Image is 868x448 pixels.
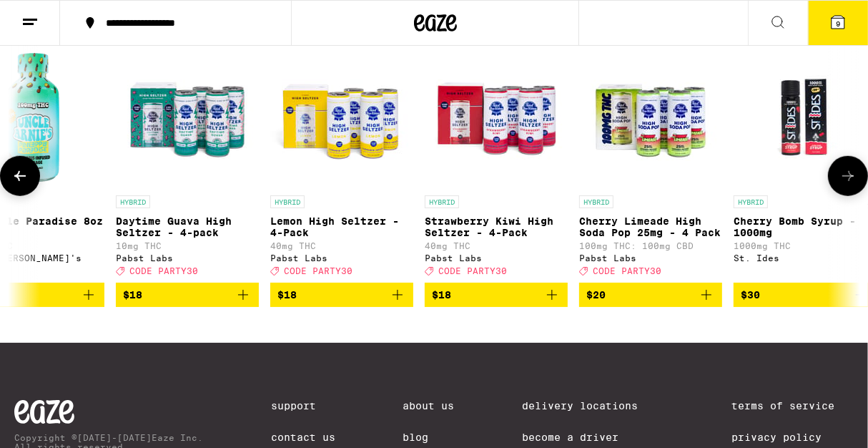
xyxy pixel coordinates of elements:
[432,289,451,301] span: $18
[270,241,413,250] p: 40mg THC
[522,432,664,443] a: Become a Driver
[522,400,664,412] a: Delivery Locations
[425,45,568,188] img: Pabst Labs - Strawberry Kiwi High Seltzer - 4-Pack
[116,45,259,283] a: Open page for Daytime Guava High Seltzer - 4-pack from Pabst Labs
[579,215,722,238] p: Cherry Limeade High Soda Pop 25mg - 4 Pack
[270,45,413,188] img: Pabst Labs - Lemon High Seltzer - 4-Pack
[741,289,760,301] span: $30
[116,241,259,250] p: 10mg THC
[579,45,722,188] img: Pabst Labs - Cherry Limeade High Soda Pop 25mg - 4 Pack
[425,253,568,263] div: Pabst Labs
[270,283,413,307] button: Add to bag
[116,45,259,188] img: Pabst Labs - Daytime Guava High Seltzer - 4-pack
[277,289,297,301] span: $18
[116,215,259,238] p: Daytime Guava High Seltzer - 4-pack
[425,241,568,250] p: 40mg THC
[579,195,613,208] p: HYBRID
[808,1,868,45] button: 9
[425,45,568,283] a: Open page for Strawberry Kiwi High Seltzer - 4-Pack from Pabst Labs
[116,195,150,208] p: HYBRID
[270,45,413,283] a: Open page for Lemon High Seltzer - 4-Pack from Pabst Labs
[129,266,198,276] span: CODE PARTY30
[116,283,259,307] button: Add to bag
[270,253,413,263] div: Pabst Labs
[123,289,142,301] span: $18
[731,400,854,412] a: Terms of Service
[579,253,722,263] div: Pabst Labs
[579,45,722,283] a: Open page for Cherry Limeade High Soda Pop 25mg - 4 Pack from Pabst Labs
[271,432,335,443] a: Contact Us
[579,283,722,307] button: Add to bag
[734,195,768,208] p: HYBRID
[593,266,661,276] span: CODE PARTY30
[586,289,606,301] span: $20
[438,266,507,276] span: CODE PARTY30
[579,241,722,250] p: 100mg THC: 100mg CBD
[403,400,455,412] a: About Us
[270,215,413,238] p: Lemon High Seltzer - 4-Pack
[21,10,115,21] span: Hi. Need any help?
[731,432,854,443] a: Privacy Policy
[403,432,455,443] a: Blog
[425,195,459,208] p: HYBRID
[116,253,259,263] div: Pabst Labs
[284,266,352,276] span: CODE PARTY30
[836,19,840,28] span: 9
[425,215,568,238] p: Strawberry Kiwi High Seltzer - 4-Pack
[270,195,305,208] p: HYBRID
[425,283,568,307] button: Add to bag
[271,400,335,412] a: Support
